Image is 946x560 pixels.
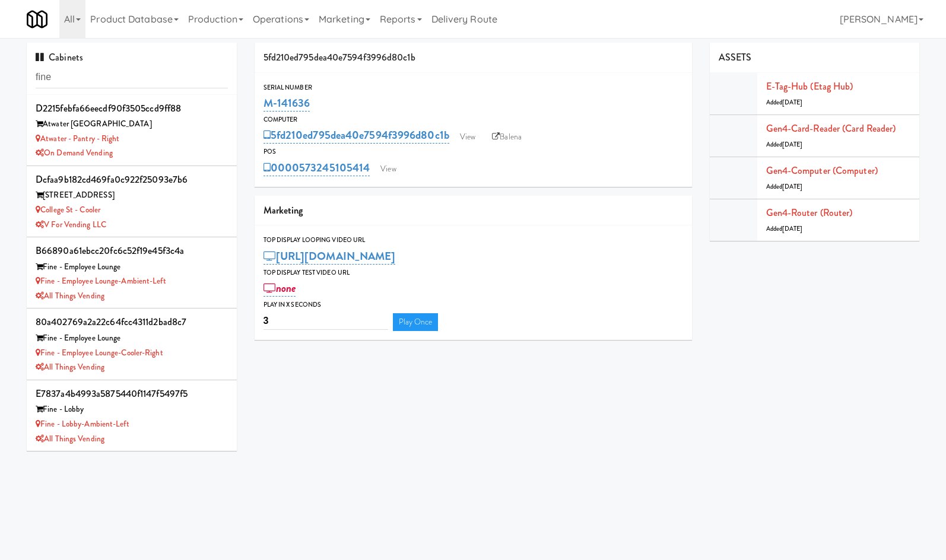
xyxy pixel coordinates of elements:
a: Gen4-card-reader (Card Reader) [766,122,896,135]
div: b66890a61ebcc20fc6c52f19e45f3c4a [36,242,228,260]
a: 5fd210ed795dea40e7594f3996d80c1b [264,127,449,144]
a: View [454,128,481,146]
a: All Things Vending [36,433,104,444]
a: 0000573245105414 [264,160,370,176]
div: Play in X seconds [264,299,683,311]
div: Fine - Employee Lounge [36,331,228,346]
span: ASSETS [719,50,752,64]
div: Fine - Lobby [36,402,228,417]
img: Micromart [27,9,47,30]
div: Atwater [GEOGRAPHIC_DATA] [36,117,228,132]
li: dcfaa9b182cd469fa0c922f25093e7b6[STREET_ADDRESS] College St - CoolerV for Vending LLC [27,166,237,237]
li: 80a402769a2a22c64fcc4311d2bad8c7Fine - Employee Lounge Fine - Employee Lounge-Cooler-RightAll Thi... [27,308,237,380]
a: E-tag-hub (Etag Hub) [766,79,853,93]
span: [DATE] [782,98,803,107]
div: Top Display Looping Video Url [264,234,683,246]
li: b66890a61ebcc20fc6c52f19e45f3c4aFine - Employee Lounge Fine - Employee Lounge-Ambient-LeftAll Thi... [27,237,237,308]
div: POS [264,146,683,158]
a: Balena [486,128,528,146]
a: Fine - Employee Lounge-Cooler-Right [36,347,163,358]
div: Fine - Employee Lounge [36,260,228,275]
a: Gen4-router (Router) [766,206,853,219]
div: 80a402769a2a22c64fcc4311d2bad8c7 [36,313,228,331]
div: Top Display Test Video Url [264,267,683,279]
span: Marketing [264,203,303,217]
a: M-141636 [264,95,310,112]
a: Fine - Lobby-Ambient-Left [36,418,129,429]
span: [DATE] [782,224,803,233]
a: V for Vending LLC [36,219,106,230]
a: Gen4-computer (Computer) [766,164,878,177]
a: Atwater - Pantry - Right [36,133,120,144]
a: On Demand Vending [36,147,113,158]
a: College St - Cooler [36,204,100,215]
span: [DATE] [782,140,803,149]
a: All Things Vending [36,290,104,301]
div: dcfaa9b182cd469fa0c922f25093e7b6 [36,171,228,189]
a: none [264,280,296,297]
div: 5fd210ed795dea40e7594f3996d80c1b [255,43,692,73]
div: [STREET_ADDRESS] [36,188,228,203]
li: d2215febfa66eecdf90f3505ccd9ff88Atwater [GEOGRAPHIC_DATA] Atwater - Pantry - RightOn Demand Vending [27,95,237,166]
a: Play Once [393,313,439,331]
a: All Things Vending [36,361,104,373]
div: Serial Number [264,82,683,94]
a: [URL][DOMAIN_NAME] [264,248,396,265]
a: Fine - Employee Lounge-Ambient-Left [36,275,166,287]
span: Added [766,98,803,107]
div: d2215febfa66eecdf90f3505ccd9ff88 [36,100,228,117]
span: Cabinets [36,50,83,64]
span: Added [766,182,803,191]
li: e7837a4b4993a5875440f1147f5497f5Fine - Lobby Fine - Lobby-Ambient-LeftAll Things Vending [27,380,237,451]
div: Computer [264,114,683,126]
div: e7837a4b4993a5875440f1147f5497f5 [36,385,228,403]
a: View [374,160,402,178]
span: Added [766,140,803,149]
span: Added [766,224,803,233]
input: Search cabinets [36,66,228,88]
span: [DATE] [782,182,803,191]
